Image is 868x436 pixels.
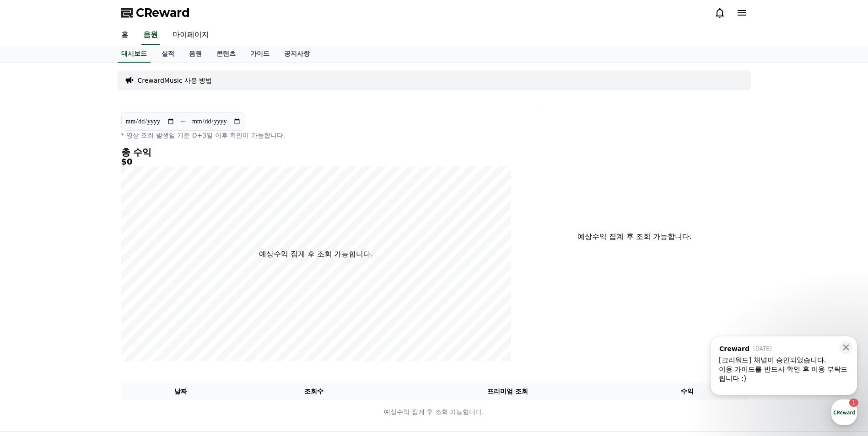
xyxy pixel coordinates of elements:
[29,303,34,311] span: 홈
[545,231,725,242] p: 예상수익 집계 후 조회 가능합니다.
[122,407,747,417] p: 예상수익 집계 후 조회 가능합니다.
[118,45,151,63] a: 대시보드
[277,45,317,63] a: 공지사항
[259,249,373,260] p: 예상수익 집계 후 조회 가능합니다.
[121,147,511,157] h4: 총 수익
[165,26,216,45] a: 마이페이지
[141,303,152,311] span: 설정
[3,290,60,313] a: 홈
[240,383,387,400] th: 조회수
[209,45,243,63] a: 콘텐츠
[138,76,212,85] a: CrewardMusic 사용 방법
[243,45,277,63] a: 가이드
[121,383,241,400] th: 날짜
[182,45,209,63] a: 음원
[388,383,628,400] th: 프리미엄 조회
[154,45,182,63] a: 실적
[121,5,190,20] a: CReward
[60,290,118,313] a: 1대화
[93,289,96,297] span: 1
[114,26,136,45] a: 홈
[121,131,511,140] p: * 영상 조회 발생일 기준 D+3일 이후 확인이 가능합니다.
[180,116,186,127] p: ~
[628,383,747,400] th: 수익
[141,26,160,45] a: 음원
[84,304,95,311] span: 대화
[136,5,190,20] span: CReward
[121,157,511,166] h5: $0
[118,290,176,313] a: 설정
